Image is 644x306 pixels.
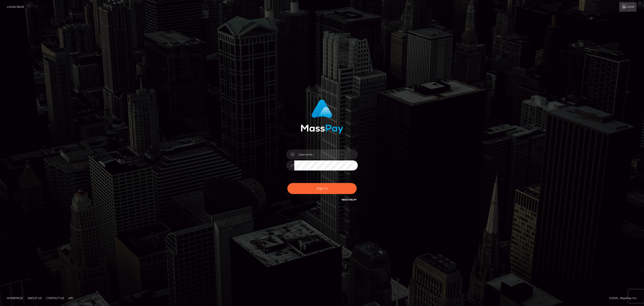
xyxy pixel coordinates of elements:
[26,295,43,302] a: About Us
[301,99,343,134] img: MassPay Login
[609,296,641,301] div: © 2025 , MassPay Inc.
[294,149,358,159] input: Username...
[287,183,357,194] button: Sign in
[342,198,357,201] a: Need Help?
[44,295,66,302] a: Contact Us
[7,2,24,12] a: Login Page
[5,295,25,302] a: Homepage
[619,2,636,12] a: Login
[67,295,75,302] a: API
